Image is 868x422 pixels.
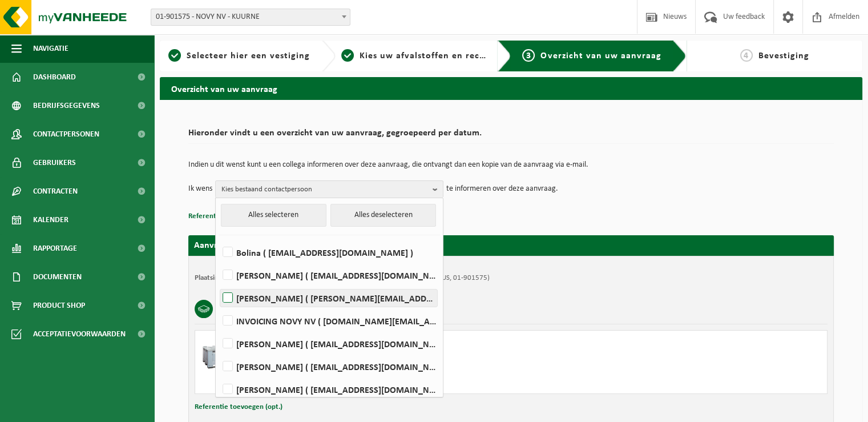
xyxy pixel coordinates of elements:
label: INVOICING NOVY NV ( [DOMAIN_NAME][EMAIL_ADDRESS][DOMAIN_NAME] ) [220,312,437,329]
p: Ik wens [188,180,212,198]
span: Bedrijfsgegevens [33,91,100,120]
strong: Aanvraag voor [DATE] [194,241,280,250]
button: Referentie toevoegen (opt.) [195,400,282,415]
label: [PERSON_NAME] ( [EMAIL_ADDRESS][DOMAIN_NAME] ) [220,335,437,352]
span: Kalender [33,206,68,234]
button: Alles deselecteren [330,204,436,227]
a: 1Selecteer hier een vestiging [165,49,313,63]
span: Kies bestaand contactpersoon [221,181,428,198]
h2: Hieronder vindt u een overzicht van uw aanvraag, gegroepeerd per datum. [188,128,834,144]
span: Contactpersonen [33,120,99,148]
span: Selecteer hier een vestiging [187,51,310,61]
span: Navigatie [33,34,68,63]
label: Bolina ( [EMAIL_ADDRESS][DOMAIN_NAME] ) [220,244,437,261]
a: 2Kies uw afvalstoffen en recipiënten [341,49,488,63]
p: te informeren over deze aanvraag. [446,180,558,198]
label: [PERSON_NAME] ( [PERSON_NAME][EMAIL_ADDRESS][DOMAIN_NAME] ) [220,290,437,307]
span: 4 [740,49,753,62]
span: Contracten [33,177,78,206]
span: Gebruikers [33,148,76,177]
img: PB-LB-0680-HPE-GY-11.png [201,336,235,371]
span: Rapportage [33,234,77,263]
label: [PERSON_NAME] ( [EMAIL_ADDRESS][DOMAIN_NAME] ) [220,267,437,284]
span: Documenten [33,263,82,291]
span: 3 [522,49,535,62]
span: Kies uw afvalstoffen en recipiënten [360,51,516,61]
span: Dashboard [33,63,76,91]
span: 1 [168,49,181,62]
label: [PERSON_NAME] ( [EMAIL_ADDRESS][DOMAIN_NAME] ) [220,381,437,398]
span: Product Shop [33,291,85,320]
span: 01-901575 - NOVY NV - KUURNE [151,9,350,26]
span: 2 [341,49,354,62]
label: [PERSON_NAME] ( [EMAIL_ADDRESS][DOMAIN_NAME] ) [220,358,437,375]
span: Acceptatievoorwaarden [33,320,126,348]
button: Referentie toevoegen (opt.) [188,209,276,224]
button: Kies bestaand contactpersoon [215,180,443,198]
span: Overzicht van uw aanvraag [540,51,661,61]
h2: Overzicht van uw aanvraag [160,77,862,99]
span: Bevestiging [758,51,809,61]
span: 01-901575 - NOVY NV - KUURNE [151,9,350,25]
button: Alles selecteren [221,204,326,227]
strong: Plaatsingsadres: [195,274,244,282]
p: Indien u dit wenst kunt u een collega informeren over deze aanvraag, die ontvangt dan een kopie v... [188,161,834,169]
